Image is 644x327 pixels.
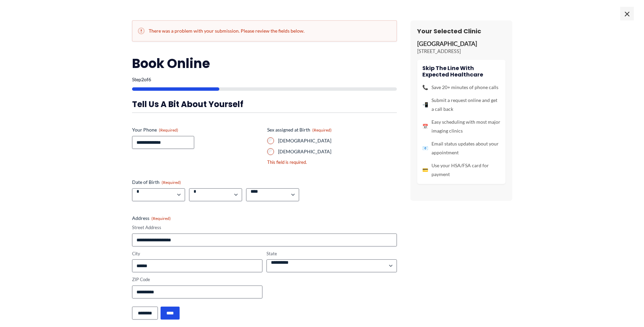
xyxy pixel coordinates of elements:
label: [DEMOGRAPHIC_DATA] [278,137,397,144]
li: Use your HSA/FSA card for payment [422,161,500,179]
h4: Skip the line with Expected Healthcare [422,65,500,78]
li: Easy scheduling with most major imaging clinics [422,118,500,135]
li: Submit a request online and get a call back [422,96,500,114]
span: (Required) [162,180,181,185]
h3: Your Selected Clinic [417,27,505,35]
label: Street Address [132,224,397,231]
legend: Sex assigned at Birth [267,126,332,133]
p: [GEOGRAPHIC_DATA] [417,40,505,48]
li: Save 20+ minutes of phone calls [422,83,500,92]
legend: Date of Birth [132,179,181,186]
label: [DEMOGRAPHIC_DATA] [278,148,397,155]
span: (Required) [159,127,178,133]
span: 💳 [422,166,428,174]
span: (Required) [312,127,332,133]
p: [STREET_ADDRESS] [417,48,505,55]
span: 2 [141,76,144,82]
label: ZIP Code [132,276,262,283]
span: 📲 [422,100,428,109]
li: Email status updates about your appointment [422,139,500,157]
span: 📧 [422,144,428,153]
h2: There was a problem with your submission. Please review the fields below. [138,28,391,34]
h3: Tell us a bit about yourself [132,99,397,109]
label: State [266,251,397,257]
span: 📅 [422,122,428,131]
div: This field is required. [267,159,397,166]
span: × [620,7,634,20]
label: Your Phone [132,126,262,133]
h2: Book Online [132,55,397,72]
legend: Address [132,215,171,222]
label: City [132,251,262,257]
span: 📞 [422,83,428,92]
p: Step of [132,77,397,82]
span: 6 [148,76,151,82]
span: (Required) [151,216,171,221]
